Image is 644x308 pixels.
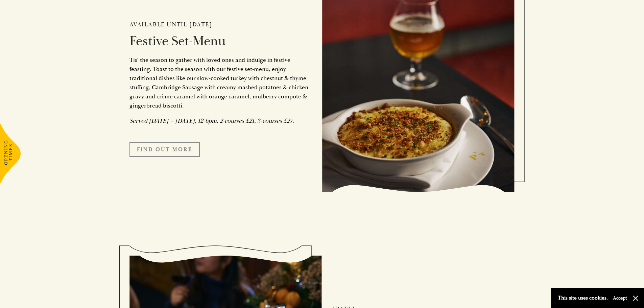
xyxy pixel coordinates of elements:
[613,295,627,301] button: Accept
[129,142,200,157] a: FIND OUT MORE
[129,21,312,28] h2: Available until [DATE].
[632,295,639,302] button: Close and accept
[129,117,294,125] em: Served [DATE] – [DATE], 12-6pm. 2-courses £21, 3-courses £27.
[558,293,608,303] p: This site uses cookies.
[129,55,312,110] p: Tis’ the season to gather with loved ones and indulge in festive feasting. Toast to the season wi...
[129,33,312,49] h2: Festive Set-Menu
